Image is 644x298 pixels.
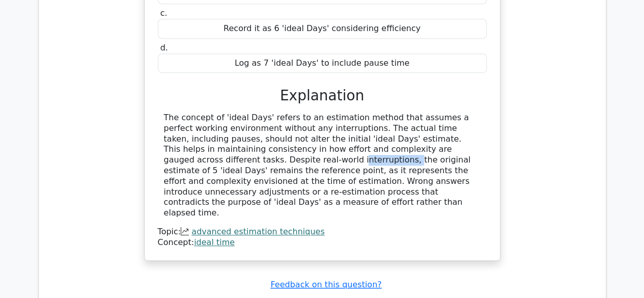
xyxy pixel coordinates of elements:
div: The concept of 'ideal Days' refers to an estimation method that assumes a perfect working environ... [164,113,481,219]
div: Log as 7 'ideal Days' to include pause time [158,53,487,73]
span: c. [160,8,167,18]
a: advanced estimation techniques [191,227,324,236]
a: Feedback on this question? [270,280,381,289]
div: Topic: [158,227,487,237]
h3: Explanation [164,87,481,104]
div: Concept: [158,237,487,248]
span: d. [160,43,168,52]
a: ideal time [194,237,235,247]
div: Record it as 6 'ideal Days' considering efficiency [158,19,487,39]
